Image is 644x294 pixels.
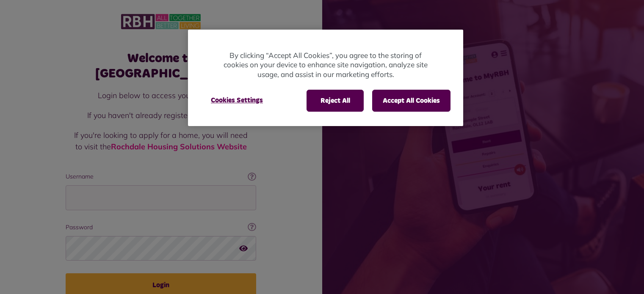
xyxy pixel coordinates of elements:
div: Cookie banner [188,30,463,126]
div: Privacy [188,30,463,126]
p: By clicking “Accept All Cookies”, you agree to the storing of cookies on your device to enhance s... [222,51,429,80]
button: Accept All Cookies [372,90,451,112]
button: Cookies Settings [201,90,273,111]
button: Reject All [307,90,364,112]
